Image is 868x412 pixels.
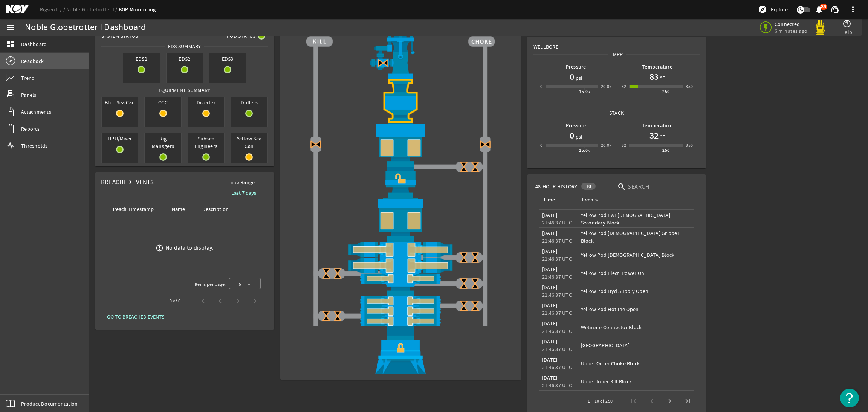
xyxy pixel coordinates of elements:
[607,109,627,117] span: Stack
[622,142,627,149] div: 32
[542,212,558,218] legacy-datetime-component: [DATE]
[167,53,203,64] span: EDS2
[840,389,859,407] button: Open Resource Center
[306,198,495,241] img: LowerAnnularOpenBlock.png
[581,378,691,385] div: Upper Inner Kill Block
[642,63,672,70] b: Temperature
[542,248,558,255] legacy-datetime-component: [DATE]
[332,268,343,279] img: ValveCloseBlock.png
[306,123,495,167] img: UpperAnnularOpenBlock.png
[377,57,389,69] img: Valve2CloseBlock.png
[574,133,582,140] span: psi
[815,5,824,14] mat-icon: notifications
[642,122,672,129] b: Temperature
[201,205,236,214] div: Description
[156,86,213,94] span: Equipment Summary
[21,91,37,99] span: Panels
[535,183,578,190] span: 48-Hour History
[686,83,693,90] div: 350
[842,19,851,28] mat-icon: help_outline
[581,183,596,190] div: 10
[775,21,807,27] span: Connected
[542,230,558,237] legacy-datetime-component: [DATE]
[542,266,558,273] legacy-datetime-component: [DATE]
[145,97,181,108] span: CCC
[165,244,214,252] div: No data to display.
[601,83,612,90] div: 20.0k
[581,342,691,349] div: [GEOGRAPHIC_DATA]
[6,23,15,32] mat-icon: menu
[469,278,481,289] img: ValveCloseBlock.png
[659,74,665,82] span: °F
[775,27,807,34] span: 6 minutes ago
[332,310,343,322] img: ValveCloseBlock.png
[306,34,495,79] img: RiserAdapter.png
[110,205,162,214] div: Breach Timestamp
[830,5,839,14] mat-icon: support_agent
[458,161,469,172] img: ValveCloseBlock.png
[542,219,572,226] legacy-datetime-component: 21:46:37 UTC
[542,284,558,291] legacy-datetime-component: [DATE]
[6,40,15,49] mat-icon: dashboard
[581,251,691,259] div: Yellow Pod [DEMOGRAPHIC_DATA] Block
[570,130,574,142] h1: 0
[542,310,572,316] legacy-datetime-component: 21:46:37 UTC
[469,161,481,172] img: ValveCloseBlock.png
[306,284,495,296] img: BopBodyShearBottom.png
[172,205,185,214] div: Name
[222,179,262,186] span: Time Range:
[188,133,224,151] span: Subsea Engineers
[574,74,582,82] span: psi
[21,108,51,116] span: Attachments
[540,142,542,149] div: 0
[542,328,572,334] legacy-datetime-component: 21:46:37 UTC
[306,296,495,306] img: PipeRamOpenBlock.png
[608,50,626,58] span: LMRP
[209,53,246,64] span: EDS3
[628,182,695,191] input: Search
[458,252,469,263] img: ValveCloseBlock.png
[542,320,558,327] legacy-datetime-component: [DATE]
[543,196,555,204] div: Time
[21,400,78,407] span: Product Documentation
[21,142,48,150] span: Thresholds
[581,323,691,331] div: Wetmate Connector Block
[844,0,862,18] button: more_vert
[21,40,47,48] span: Dashboard
[570,71,574,83] h1: 0
[542,255,572,262] legacy-datetime-component: 21:46:37 UTC
[469,300,481,311] img: ValveCloseBlock.png
[542,364,572,371] legacy-datetime-component: 21:46:37 UTC
[145,133,181,151] span: Rig Managers
[622,83,627,90] div: 32
[659,133,665,140] span: °F
[480,139,491,150] img: Valve2CloseBlock.png
[542,291,572,298] legacy-datetime-component: 21:46:37 UTC
[649,130,659,142] h1: 32
[758,5,767,14] mat-icon: explore
[566,63,586,70] b: Pressure
[306,258,495,273] img: ShearRamOpenBlock.png
[231,133,267,151] span: Yellow Sea Can
[542,237,572,244] legacy-datetime-component: 21:46:37 UTC
[306,316,495,326] img: PipeRamOpenBlock.png
[566,122,586,129] b: Pressure
[458,300,469,311] img: ValveCloseBlock.png
[686,142,693,149] div: 350
[771,6,788,13] span: Explore
[542,382,572,389] legacy-datetime-component: 21:46:37 UTC
[662,88,669,95] div: 250
[321,310,332,322] img: ValveCloseBlock.png
[107,313,164,320] span: GO TO BREACHED EVENTS
[170,297,180,305] div: 0 of 0
[306,306,495,316] img: PipeRamOpenBlock.png
[102,133,138,144] span: HPU/Mixer
[542,356,558,363] legacy-datetime-component: [DATE]
[21,125,40,133] span: Reports
[306,79,495,122] img: FlexJoint_Fault.png
[588,397,613,405] div: 1 – 10 of 250
[542,273,572,280] legacy-datetime-component: 21:46:37 UTC
[581,269,691,277] div: Yellow Pod Elect. Power On
[815,6,823,14] button: 86
[165,43,204,50] span: EDS SUMMARY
